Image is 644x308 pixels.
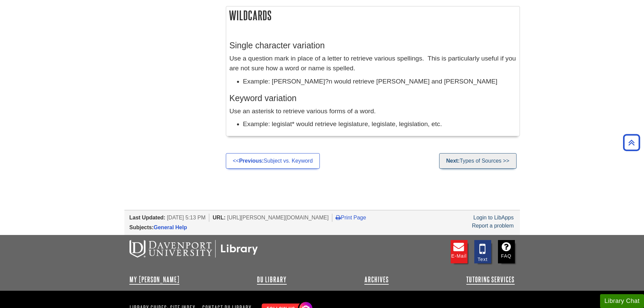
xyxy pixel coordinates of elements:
[230,41,516,50] h3: Single character variation
[472,223,514,229] a: Report a problem
[129,224,154,230] span: Subjects:
[213,215,225,220] span: URL:
[498,240,515,263] a: FAQ
[243,77,516,87] li: Example: [PERSON_NAME]?n would retrieve [PERSON_NAME] and [PERSON_NAME]
[473,215,514,220] a: Login to LibApps
[257,276,287,284] a: DU Library
[226,6,520,24] h2: Wildcards
[230,106,516,116] p: Use an asterisk to retrieve various forms of a word.
[129,240,258,258] img: DU Libraries
[451,240,468,263] a: E-mail
[239,158,264,164] strong: Previous:
[600,294,644,308] button: Library Chat
[226,153,320,169] a: <<Previous:Subject vs. Keyword
[230,54,516,73] p: Use a question mark in place of a letter to retrieve various spellings. This is particularly usef...
[243,119,516,129] li: Example: legislat* would retrieve legislature, legislate, legislation, etc.
[129,276,180,284] a: My [PERSON_NAME]
[621,138,642,147] a: Back to Top
[336,215,341,220] i: Print Page
[439,153,517,169] a: Next:Types of Sources >>
[154,224,187,230] a: General Help
[336,215,366,220] a: Print Page
[466,276,515,284] a: Tutoring Services
[227,215,329,220] span: [URL][PERSON_NAME][DOMAIN_NAME]
[167,215,206,220] span: [DATE] 5:13 PM
[446,158,460,164] strong: Next:
[129,215,166,220] span: Last Updated:
[364,276,389,284] a: Archives
[474,240,491,263] a: Text
[230,93,516,103] h3: Keyword variation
